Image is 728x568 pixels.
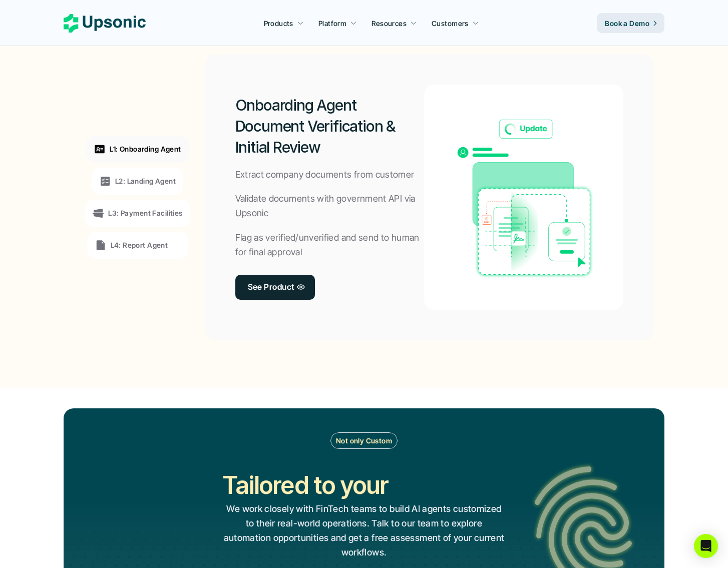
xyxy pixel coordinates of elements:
[597,13,664,33] a: Book a Demo
[258,14,310,32] a: Products
[694,534,718,558] div: Open Intercom Messenger
[432,18,469,29] p: Customers
[111,240,168,250] p: L4: Report Agent
[235,168,415,182] p: Extract company documents from customer
[235,95,425,158] h2: Onboarding Agent Document Verification & Initial Review
[264,18,293,29] p: Products
[115,176,176,186] p: L2: Landing Agent
[372,18,407,29] p: Resources
[235,192,425,221] p: Validate documents with government API via Upsonic
[248,280,294,294] p: See Product
[235,275,315,300] a: See Product
[235,231,425,260] p: Flag as verified/unverified and send to human for final approval
[336,435,392,446] p: Not only Custom
[110,144,181,154] p: L1: Onboarding Agent
[222,502,506,559] p: We work closely with FinTech teams to build AI agents customized to their real-world operations. ...
[605,18,649,29] p: Book a Demo
[318,18,346,29] p: Platform
[222,468,388,502] h2: Tailored to your
[108,208,182,218] p: L3: Payment Facilities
